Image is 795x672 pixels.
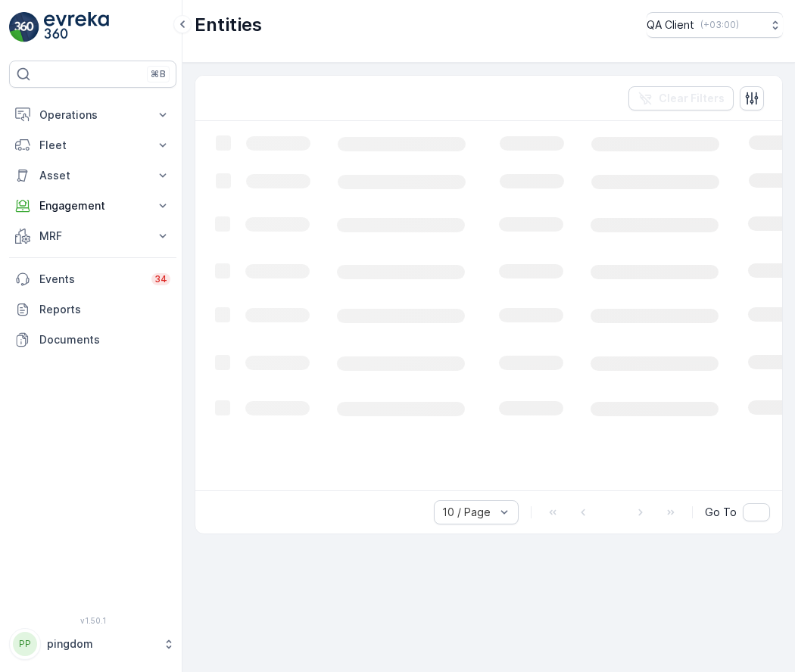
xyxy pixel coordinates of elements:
p: Operations [39,107,146,123]
a: Documents [9,325,176,355]
p: Clear Filters [659,91,725,106]
span: v 1.50.1 [9,616,176,625]
p: 34 [154,273,167,285]
img: logo_light-DOdMpM7g.png [44,12,109,42]
span: Go To [705,505,737,520]
button: MRF [9,221,176,251]
div: PP [13,632,37,656]
a: Reports [9,294,176,325]
button: Fleet [9,130,176,160]
p: Asset [39,168,146,183]
p: Documents [39,332,170,347]
p: ( +03:00 ) [700,19,739,31]
p: pingdom [47,636,155,652]
p: Events [39,272,142,287]
button: QA Client(+03:00) [647,12,783,38]
button: PPpingdom [9,628,176,660]
a: Events34 [9,264,176,294]
p: ⌘B [151,68,166,80]
button: Asset [9,160,176,191]
p: QA Client [647,17,694,33]
button: Clear Filters [628,86,734,110]
p: Entities [195,13,262,37]
button: Engagement [9,191,176,221]
img: logo [9,12,39,42]
p: MRF [39,229,146,244]
p: Reports [39,302,170,317]
p: Fleet [39,138,146,153]
button: Operations [9,100,176,130]
p: Engagement [39,198,146,213]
